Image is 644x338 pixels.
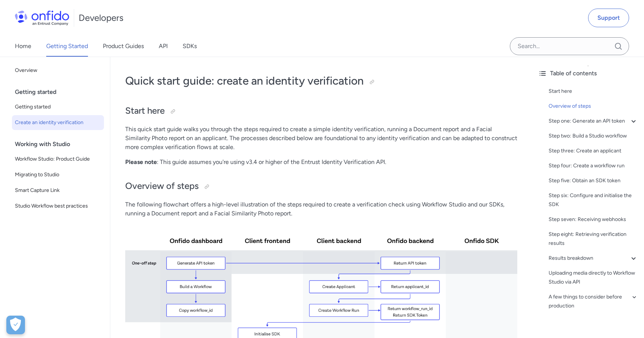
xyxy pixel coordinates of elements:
[549,102,638,111] a: Overview of steps
[549,293,638,310] a: A few things to consider before production
[549,146,638,155] a: Step three: Create an applicant
[159,36,168,57] a: API
[549,254,638,263] a: Results breakdown
[125,200,517,218] p: The following flowchart offers a high-level illustration of the steps required to create a verifi...
[549,269,638,287] a: Uploading media directly to Workflow Studio via API
[12,183,104,198] a: Smart Capture Link
[15,186,101,195] span: Smart Capture Link
[549,132,638,140] a: Step two: Build a Studio workflow
[15,202,101,211] span: Studio Workflow best practices
[12,63,104,78] a: Overview
[549,161,638,170] a: Step four: Create a workflow run
[549,87,638,96] a: Start here
[15,155,101,164] span: Workflow Studio: Product Guide
[125,125,517,152] p: This quick start guide walks you through the steps required to create a simple identity verificat...
[15,102,101,111] span: Getting started
[510,37,629,55] input: Onfido search input field
[549,215,638,224] a: Step seven: Receiving webhooks
[15,10,69,25] img: Onfido Logo
[15,118,101,127] span: Create an identity verification
[588,9,629,27] a: Support
[12,115,104,130] a: Create an identity verification
[15,36,31,57] a: Home
[6,316,25,334] div: Cookie Preferences
[15,85,107,99] div: Getting started
[183,36,197,57] a: SDKs
[46,36,88,57] a: Getting Started
[12,199,104,214] a: Studio Workflow best practices
[549,191,638,209] a: Step six: Configure and initialise the SDK
[6,316,25,334] button: Open Preferences
[125,105,517,117] h2: Start here
[79,12,123,24] h1: Developers
[125,158,517,167] p: : This guide assumes you're using v3.4 or higher of the Entrust Identity Verification API.
[12,99,104,114] a: Getting started
[538,69,638,78] div: Table of contents
[125,180,517,193] h2: Overview of steps
[12,152,104,167] a: Workflow Studio: Product Guide
[103,36,144,57] a: Product Guides
[549,117,638,126] a: Step one: Generate an API token
[549,230,638,248] a: Step eight: Retrieving verification results
[125,158,157,165] strong: Please note
[15,170,101,179] span: Migrating to Studio
[549,176,638,185] a: Step five: Obtain an SDK token
[15,66,101,75] span: Overview
[15,137,107,152] div: Working with Studio
[12,167,104,182] a: Migrating to Studio
[125,73,517,88] h1: Quick start guide: create an identity verification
